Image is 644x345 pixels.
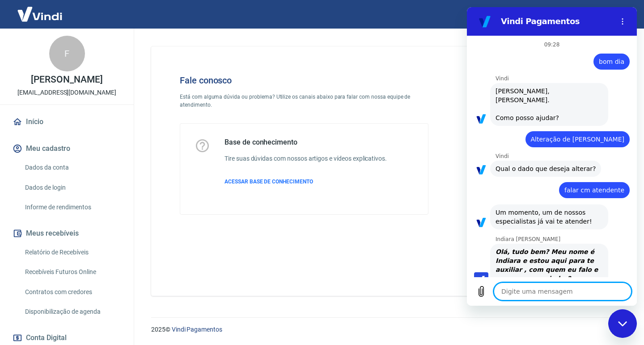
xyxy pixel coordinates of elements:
[151,325,623,334] p: 2025 ©
[225,138,387,147] h5: Base de conhecimento
[21,158,123,177] a: Dados da conta
[601,6,633,23] button: Sair
[21,198,123,216] a: Informe de rendimentos
[172,326,222,333] a: Vindi Pagamentos
[180,93,428,109] p: Está com alguma dúvida ou problema? Utilize os canais abaixo para falar com nossa equipe de atend...
[11,0,69,28] img: Vindi
[17,88,116,97] p: [EMAIL_ADDRESS][DOMAIN_NAME]
[21,179,123,197] a: Dados de login
[608,309,637,338] iframe: Botão para abrir a janela de mensagens, conversa em andamento
[180,75,428,86] h4: Fale conosco
[467,7,637,306] iframe: Janela de mensagens
[11,224,123,243] button: Meus recebíveis
[458,61,593,180] img: Fale conosco
[21,243,123,262] a: Relatório de Recebíveis
[21,303,123,321] a: Disponibilização de agenda
[225,178,387,186] a: ACESSAR BASE DE CONHECIMENTO
[11,139,123,158] button: Meu cadastro
[31,75,102,84] p: [PERSON_NAME]
[21,263,123,281] a: Recebíveis Futuros Online
[21,283,123,301] a: Contratos com credores
[11,112,123,132] a: Início
[49,36,85,71] div: F
[225,179,313,185] span: ACESSAR BASE DE CONHECIMENTO
[225,154,387,163] h6: Tire suas dúvidas com nossos artigos e vídeos explicativos.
